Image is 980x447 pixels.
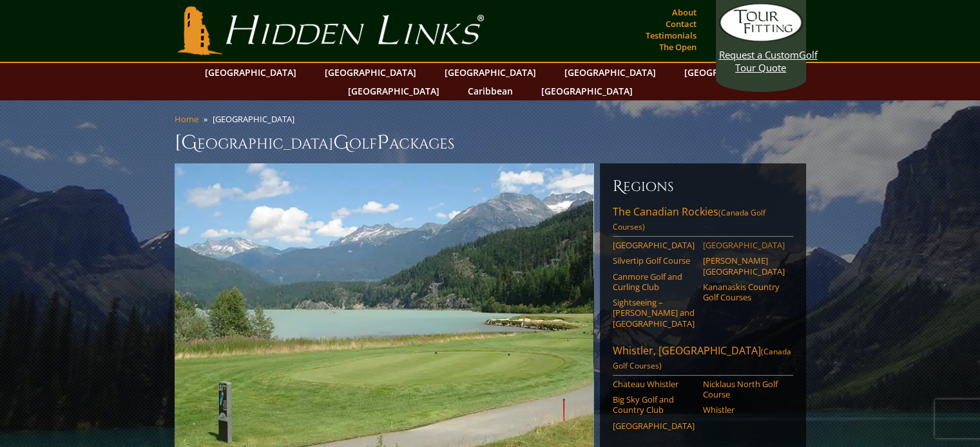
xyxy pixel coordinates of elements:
a: Nicklaus North Golf Course [703,379,785,400]
a: Kananaskis Country Golf Courses [703,282,785,303]
a: Chateau Whistler [613,379,695,389]
a: [GEOGRAPHIC_DATA] [613,421,695,431]
a: [GEOGRAPHIC_DATA] [341,82,446,100]
h6: Regions [613,176,793,197]
a: [GEOGRAPHIC_DATA] [678,63,782,82]
a: Whistler, [GEOGRAPHIC_DATA](Canada Golf Courses) [613,343,793,376]
a: [GEOGRAPHIC_DATA] [198,63,303,82]
span: (Canada Golf Courses) [613,346,791,371]
a: Caribbean [461,82,519,100]
a: [GEOGRAPHIC_DATA] [438,63,543,82]
a: [GEOGRAPHIC_DATA] [703,240,785,250]
a: [GEOGRAPHIC_DATA] [535,82,639,100]
a: Canmore Golf and Curling Club [613,271,695,293]
a: Request a CustomGolf Tour Quote [719,3,803,74]
a: Testimonials [642,26,700,44]
a: [PERSON_NAME][GEOGRAPHIC_DATA] [703,255,785,277]
span: (Canada Golf Courses) [613,207,765,232]
a: The Canadian Rockies(Canada Golf Courses) [613,205,793,237]
h1: [GEOGRAPHIC_DATA] olf ackages [175,130,806,156]
a: Home [175,113,198,125]
a: Big Sky Golf and Country Club [613,394,695,415]
a: [GEOGRAPHIC_DATA] [613,240,695,250]
a: Contact [662,15,700,33]
li: [GEOGRAPHIC_DATA] [213,113,300,125]
a: [GEOGRAPHIC_DATA] [318,63,423,82]
a: Whistler [703,405,785,415]
a: The Open [656,38,700,56]
span: G [333,130,349,156]
a: Sightseeing – [PERSON_NAME] and [GEOGRAPHIC_DATA] [613,297,695,329]
a: About [669,3,700,21]
a: Silvertip Golf Course [613,255,695,266]
span: P [377,130,389,156]
span: Request a Custom [719,48,799,61]
a: [GEOGRAPHIC_DATA] [558,63,662,82]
